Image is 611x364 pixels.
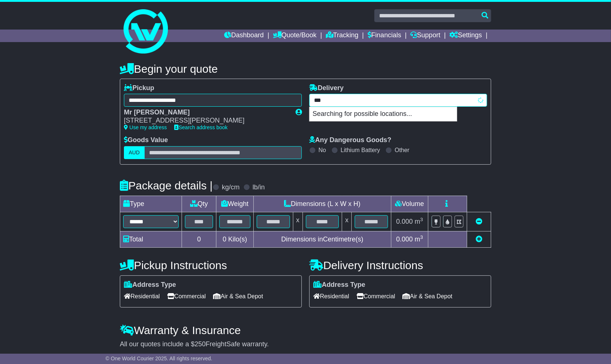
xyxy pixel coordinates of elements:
span: Commercial [357,291,395,302]
label: Address Type [313,281,365,289]
a: Dashboard [224,30,264,42]
a: Settings [449,30,482,42]
label: Address Type [124,281,176,289]
span: Residential [313,291,349,302]
span: 0.000 [396,218,413,225]
span: © One World Courier 2025. All rights reserved. [105,356,212,361]
td: Volume [391,196,428,212]
a: Remove this item [476,218,482,225]
typeahead: Please provide city [309,94,487,107]
sup: 3 [420,217,423,222]
div: [STREET_ADDRESS][PERSON_NAME] [124,117,288,125]
td: 0 [182,231,216,247]
span: Air & Sea Depot [213,291,263,302]
h4: Begin your quote [120,63,491,75]
span: 0 [223,236,226,243]
a: Tracking [326,30,358,42]
a: Financials [368,30,401,42]
h4: Pickup Instructions [120,259,302,271]
label: kg/cm [222,183,240,192]
label: Delivery [309,84,344,92]
label: Lithium Battery [341,147,380,154]
label: Goods Value [124,136,168,144]
td: Qty [182,196,216,212]
div: All our quotes include a $ FreightSafe warranty. [120,340,491,348]
td: Kilo(s) [216,231,254,247]
a: Support [411,30,440,42]
h4: Warranty & Insurance [120,324,491,336]
span: Residential [124,291,160,302]
a: Use my address [124,124,167,130]
h4: Package details | [120,179,213,192]
td: Weight [216,196,254,212]
label: No [318,147,326,154]
label: Pickup [124,84,154,92]
label: AUD [124,146,145,159]
td: Type [120,196,182,212]
a: Quote/Book [273,30,317,42]
label: lb/in [253,183,265,192]
span: Commercial [167,291,206,302]
label: Any Dangerous Goods? [309,136,391,144]
td: Total [120,231,182,247]
div: Mr [PERSON_NAME] [124,109,288,117]
a: Add new item [476,236,482,243]
td: x [342,212,352,231]
td: Dimensions in Centimetre(s) [253,231,391,247]
h4: Delivery Instructions [309,259,491,271]
span: Air & Sea Depot [403,291,453,302]
a: Search address book [174,124,227,130]
span: 250 [195,340,206,348]
span: m [415,218,423,225]
td: Dimensions (L x W x H) [253,196,391,212]
span: m [415,236,423,243]
p: Searching for possible locations... [310,107,457,121]
sup: 3 [420,234,423,240]
span: 0.000 [396,236,413,243]
td: x [293,212,303,231]
label: Other [395,147,409,154]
